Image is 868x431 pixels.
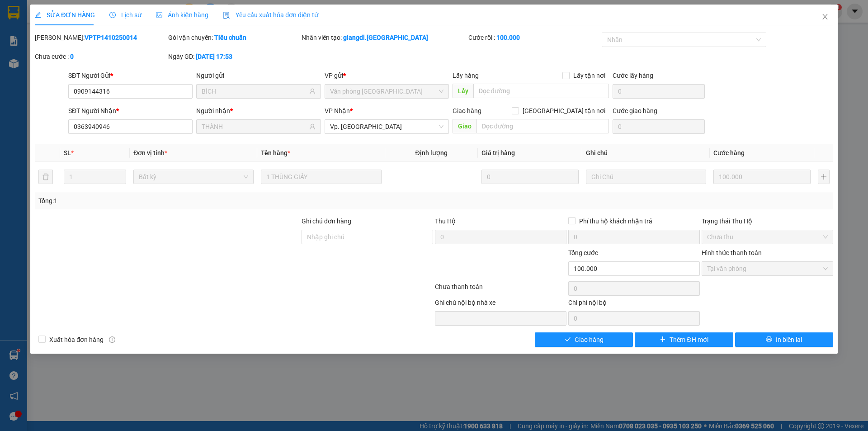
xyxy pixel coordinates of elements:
[168,33,300,43] div: Gói vận chuyển:
[196,71,321,81] div: Người gửi
[707,230,828,244] span: Chưa thu
[812,5,838,30] button: Close
[660,336,666,343] span: plus
[735,332,833,347] button: printerIn biên lai
[156,11,208,19] span: Ảnh kiện hàng
[35,52,166,62] div: Chưa cước :
[575,335,604,345] span: Giao hàng
[109,12,116,18] span: clock-circle
[568,249,598,256] span: Tổng cước
[223,12,230,19] img: icon
[818,170,830,184] button: plus
[613,107,657,114] label: Cước giao hàng
[535,332,633,347] button: checkGiao hàng
[453,72,479,79] span: Lấy hàng
[302,33,467,43] div: Nhân viên tạo:
[453,119,476,133] span: Giao
[330,120,443,133] span: Vp. Phan Rang
[496,34,520,41] b: 100.000
[196,53,232,60] b: [DATE] 17:53
[576,216,656,226] span: Phí thu hộ khách nhận trả
[476,119,609,133] input: Dọc đường
[613,84,705,99] input: Cước lấy hàng
[613,119,705,134] input: Cước giao hàng
[453,107,481,114] span: Giao hàng
[481,149,515,156] span: Giá trị hàng
[821,13,829,20] span: close
[35,33,166,43] div: [PERSON_NAME]:
[35,11,95,19] span: SỬA ĐƠN HÀNG
[38,196,335,206] div: Tổng: 1
[570,71,609,81] span: Lấy tận nơi
[343,34,428,41] b: giangdl.[GEOGRAPHIC_DATA]
[481,170,579,184] input: 0
[85,34,137,41] b: VPTP1410250014
[223,11,318,19] span: Yêu cầu xuất hóa đơn điện tử
[707,262,828,275] span: Tại văn phòng
[309,88,316,95] span: user
[70,53,74,60] b: 0
[670,335,708,345] span: Thêm ĐH mới
[468,33,600,43] div: Cước rồi :
[586,170,706,184] input: Ghi Chú
[635,332,733,347] button: plusThêm ĐH mới
[713,170,811,184] input: 0
[415,149,448,156] span: Định lượng
[519,106,609,116] span: [GEOGRAPHIC_DATA] tận nơi
[68,106,193,116] div: SĐT Người Nhận
[261,170,381,184] input: VD: Bàn, Ghế
[156,12,162,18] span: picture
[168,52,300,62] div: Ngày GD:
[766,336,772,343] span: printer
[109,336,115,343] span: info-circle
[302,230,433,244] input: Ghi chú đơn hàng
[68,71,193,81] div: SĐT Người Gửi
[702,249,762,256] label: Hình thức thanh toán
[702,216,833,226] div: Trạng thái Thu Hộ
[435,218,456,225] span: Thu Hộ
[568,298,700,311] div: Chi phí nội bộ
[713,149,745,156] span: Cước hàng
[309,123,316,130] span: user
[202,122,307,132] input: Tên người nhận
[109,11,142,19] span: Lịch sử
[325,107,350,114] span: VP Nhận
[776,335,802,345] span: In biên lai
[582,144,710,162] th: Ghi chú
[202,86,307,96] input: Tên người gửi
[261,149,290,156] span: Tên hàng
[453,84,473,98] span: Lấy
[434,282,567,298] div: Chưa thanh toán
[565,336,571,343] span: check
[64,149,71,156] span: SL
[38,170,53,184] button: delete
[330,85,443,98] span: Văn phòng Tân Phú
[133,149,167,156] span: Đơn vị tính
[325,71,449,81] div: VP gửi
[435,298,566,311] div: Ghi chú nội bộ nhà xe
[196,106,321,116] div: Người nhận
[302,218,351,225] label: Ghi chú đơn hàng
[473,84,609,98] input: Dọc đường
[35,12,41,18] span: edit
[46,335,107,345] span: Xuất hóa đơn hàng
[139,170,248,184] span: Bất kỳ
[214,34,246,41] b: Tiêu chuẩn
[613,72,653,79] label: Cước lấy hàng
